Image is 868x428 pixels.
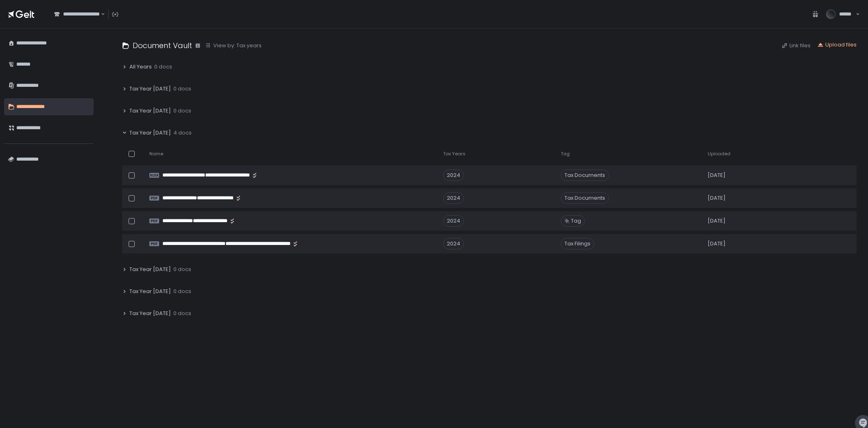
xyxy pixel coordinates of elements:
[133,40,192,51] h1: Document Vault
[561,192,609,204] span: Tax Documents
[443,151,466,157] span: Tax Years
[173,107,191,115] span: 0 docs
[708,217,726,225] span: [DATE]
[49,6,105,23] div: Search for option
[129,310,171,317] span: Tax Year [DATE]
[561,170,609,181] span: Tax Documents
[154,63,172,71] span: 0 docs
[173,310,191,317] span: 0 docs
[129,129,171,137] span: Tax Year [DATE]
[129,288,171,295] span: Tax Year [DATE]
[443,170,464,181] div: 2024
[443,238,464,249] div: 2024
[817,41,857,49] button: Upload files
[708,240,726,247] span: [DATE]
[443,192,464,204] div: 2024
[129,85,171,93] span: Tax Year [DATE]
[708,172,726,179] span: [DATE]
[173,288,191,295] span: 0 docs
[571,217,581,225] span: Tag
[149,151,163,157] span: Name
[129,266,171,273] span: Tax Year [DATE]
[443,215,464,227] div: 2024
[708,194,726,202] span: [DATE]
[173,266,191,273] span: 0 docs
[173,85,191,93] span: 0 docs
[129,107,171,115] span: Tax Year [DATE]
[129,63,152,71] span: All Years
[561,238,594,249] span: Tax Filings
[708,151,730,157] span: Uploaded
[781,42,811,49] button: Link files
[205,42,262,49] button: View by: Tax years
[561,151,570,157] span: Tag
[173,129,192,137] span: 4 docs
